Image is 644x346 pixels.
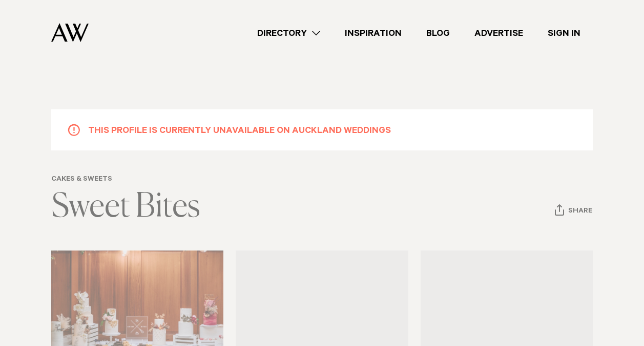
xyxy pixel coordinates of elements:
[51,23,89,42] img: Auckland Weddings Logo
[462,26,535,40] a: Advertise
[535,26,593,40] a: Sign In
[88,123,391,137] h5: This profile is currently unavailable on Auckland Weddings
[333,26,414,40] a: Inspiration
[414,26,462,40] a: Blog
[245,26,333,40] a: Directory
